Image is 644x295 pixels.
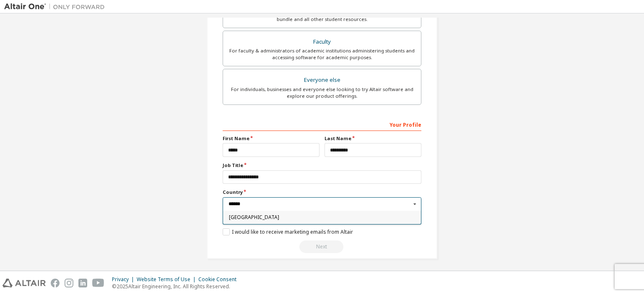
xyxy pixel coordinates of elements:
[228,74,416,86] div: Everyone else
[137,276,198,283] div: Website Terms of Use
[229,215,415,220] span: [GEOGRAPHIC_DATA]
[51,279,60,287] img: facebook.svg
[3,279,46,287] img: altair_logo.svg
[228,47,416,61] div: For faculty & administrators of academic institutions administering students and accessing softwa...
[228,36,416,48] div: Faculty
[112,276,137,283] div: Privacy
[92,279,104,287] img: youtube.svg
[223,135,319,142] label: First Name
[4,3,109,11] img: Altair One
[228,86,416,99] div: For individuals, businesses and everyone else looking to try Altair software and explore our prod...
[223,117,421,131] div: Your Profile
[223,228,353,235] label: I would like to receive marketing emails from Altair
[78,279,87,287] img: linkedin.svg
[198,276,241,283] div: Cookie Consent
[223,189,421,196] label: Country
[325,135,421,142] label: Last Name
[223,162,421,169] label: Job Title
[65,279,73,287] img: instagram.svg
[112,283,241,290] p: © 2025 Altair Engineering, Inc. All Rights Reserved.
[223,240,421,253] div: Read and acccept EULA to continue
